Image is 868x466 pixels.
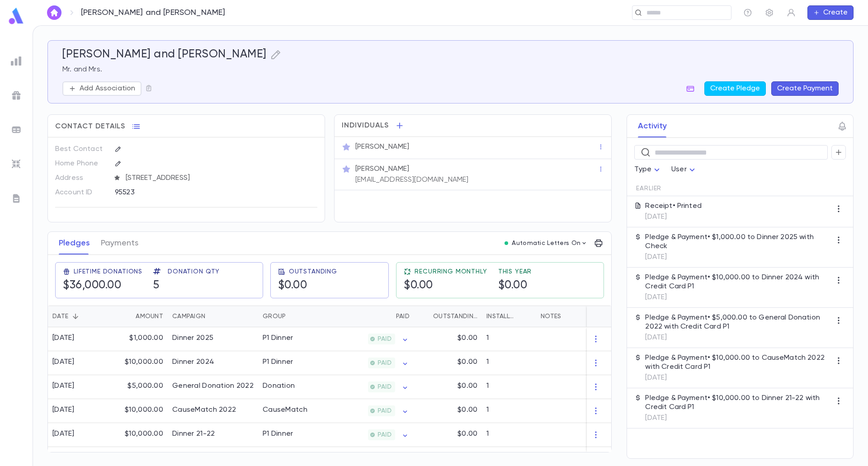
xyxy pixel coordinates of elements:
div: Donation [263,381,295,391]
div: Group [263,306,286,327]
span: PAID [374,359,395,367]
button: Automatic Letters On [501,237,591,249]
div: Campaign [172,306,205,327]
div: General Donation 2022 [172,381,254,391]
div: Outstanding [414,306,482,327]
div: Date [52,306,68,327]
div: [DATE] [52,381,75,391]
div: Type [634,161,662,179]
div: 1 [482,351,536,375]
div: Dinner 2024 [172,358,214,367]
div: [DATE] [52,358,75,367]
p: Automatic Letters On [512,240,580,247]
p: Pledge & Payment • $1,000.00 to Dinner 2025 with Check [645,233,831,251]
span: PAID [374,335,395,343]
div: P1 Dinner [263,429,293,438]
span: [STREET_ADDRESS] [122,174,318,183]
img: logo [7,7,25,25]
span: Donation Qty [168,268,220,275]
button: Sort [517,309,532,324]
div: CauseMatch 2022 [172,405,236,414]
img: home_white.a664292cf8c1dea59945f0da9f25487c.svg [49,9,60,16]
p: Pledge & Payment • $5,000.00 to General Donation 2022 with Credit Card P1 [645,313,831,331]
span: PAID [374,407,395,414]
div: $5,000.00 [109,375,168,399]
p: [DATE] [645,414,831,423]
p: [DATE] [645,212,702,221]
img: reports_grey.c525e4749d1bce6a11f5fe2a8de1b229.svg [11,56,22,66]
div: 1 [482,327,536,351]
div: User [671,161,698,179]
p: [DATE] [645,333,831,342]
span: User [671,166,687,173]
p: [PERSON_NAME] and [PERSON_NAME] [81,8,226,18]
img: letters_grey.7941b92b52307dd3b8a917253454ce1c.svg [11,193,22,204]
div: $1,000.00 [109,327,168,351]
p: Add Association [80,84,135,93]
h5: $36,000.00 [63,279,121,292]
img: batches_grey.339ca447c9d9533ef1741baa751efc33.svg [11,124,22,135]
p: Mr. and Mrs. [62,65,839,74]
button: Create Pledge [704,81,766,96]
button: Sort [419,309,433,324]
div: Dinner 21-22 [172,429,215,438]
button: Sort [68,309,83,324]
div: Paid [326,306,414,327]
span: PAID [374,383,395,391]
p: [PERSON_NAME] [355,165,409,174]
button: Payments [101,232,138,254]
div: P1 Dinner [263,358,293,367]
span: Contact Details [55,122,125,131]
p: Account ID [55,185,107,200]
button: Create [807,5,854,20]
div: 1 [482,399,536,423]
p: [DATE] [645,293,831,302]
div: Group [258,306,326,327]
img: imports_grey.530a8a0e642e233f2baf0ef88e8c9fcb.svg [11,159,22,169]
div: Outstanding [433,306,477,327]
div: Notes [541,306,561,327]
span: This Year [498,268,532,275]
span: Type [634,166,651,173]
div: $10,000.00 [109,423,168,447]
div: CauseMatch [263,405,307,414]
button: Sort [205,309,220,324]
button: Sort [121,309,136,324]
span: Earlier [636,185,661,192]
span: PAID [374,431,395,438]
div: Amount [109,306,168,327]
button: Pledges [59,232,90,254]
span: Individuals [342,121,389,130]
span: Outstanding [289,268,337,275]
div: Date [48,306,109,327]
p: Pledge & Payment • $10,000.00 to Dinner 21-22 with Credit Card P1 [645,394,831,412]
div: 1 [482,375,536,399]
button: Activity [638,115,667,137]
div: [DATE] [52,429,75,438]
img: campaigns_grey.99e729a5f7ee94e3726e6486bddda8f1.svg [11,90,22,101]
div: $10,000.00 [109,399,168,423]
div: Campaign [168,306,258,327]
p: [DATE] [645,373,831,382]
button: Sort [286,309,300,324]
button: Add Association [62,81,142,96]
p: Receipt • Printed [645,202,702,211]
p: Address [55,171,107,185]
p: Pledge & Payment • $10,000.00 to CauseMatch 2022 with Credit Card P1 [645,353,831,372]
button: Create Payment [771,81,839,96]
p: $0.00 [458,358,477,367]
div: Dinner 2025 [172,334,213,343]
p: [DATE] [645,253,831,262]
p: [PERSON_NAME] [355,142,409,151]
h5: $0.00 [278,279,307,292]
p: $0.00 [458,429,477,438]
span: Recurring Monthly [415,268,487,275]
h5: 5 [153,279,160,292]
div: P1 Dinner [263,334,293,343]
div: Notes [536,306,649,327]
div: [DATE] [52,334,75,343]
button: Sort [382,309,396,324]
p: Best Contact [55,142,107,156]
p: Home Phone [55,156,107,171]
div: 95523 [115,185,273,199]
